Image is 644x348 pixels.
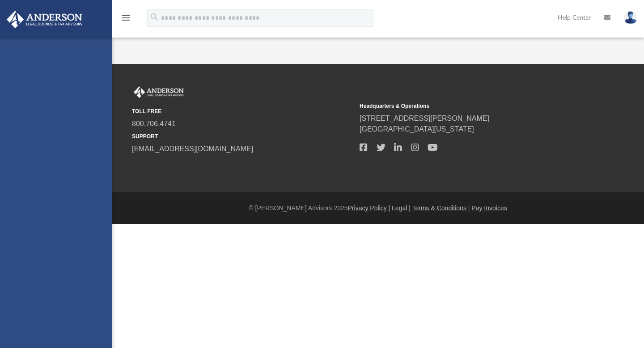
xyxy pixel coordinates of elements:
[132,86,186,98] img: Anderson Advisors Platinum Portal
[112,204,644,213] div: © [PERSON_NAME] Advisors 2025
[348,204,390,212] a: Privacy Policy |
[392,204,411,212] a: Legal |
[471,204,507,212] a: Pay Invoices
[132,132,353,140] small: SUPPORT
[121,17,131,23] a: menu
[132,120,176,127] a: 800.706.4741
[360,125,474,133] a: [GEOGRAPHIC_DATA][US_STATE]
[360,102,581,110] small: Headquarters & Operations
[121,13,131,23] i: menu
[132,107,353,115] small: TOLL FREE
[412,204,470,212] a: Terms & Conditions |
[360,115,489,122] a: [STREET_ADDRESS][PERSON_NAME]
[4,11,85,28] img: Anderson Advisors Platinum Portal
[624,11,637,24] img: User Pic
[149,12,159,22] i: search
[132,145,253,153] a: [EMAIL_ADDRESS][DOMAIN_NAME]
